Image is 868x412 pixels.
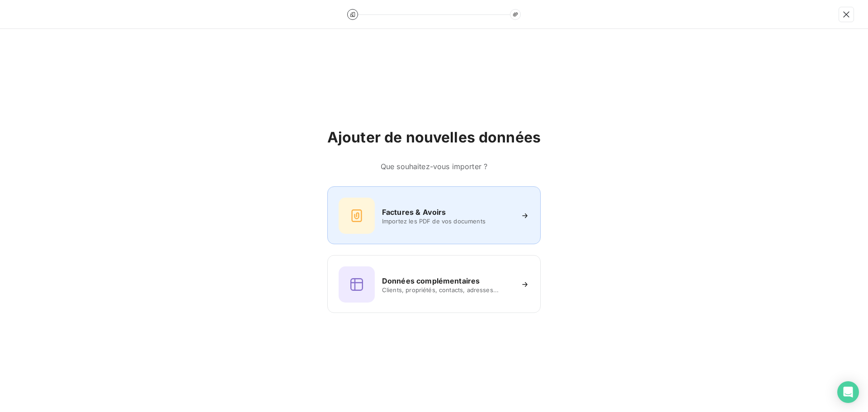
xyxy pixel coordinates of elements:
[382,218,513,225] span: Importez les PDF de vos documents
[327,161,541,172] h6: Que souhaitez-vous importer ?
[837,381,859,403] div: Open Intercom Messenger
[382,286,513,294] span: Clients, propriétés, contacts, adresses...
[382,207,446,218] h6: Factures & Avoirs
[382,275,480,286] h6: Données complémentaires
[327,128,541,147] h2: Ajouter de nouvelles données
